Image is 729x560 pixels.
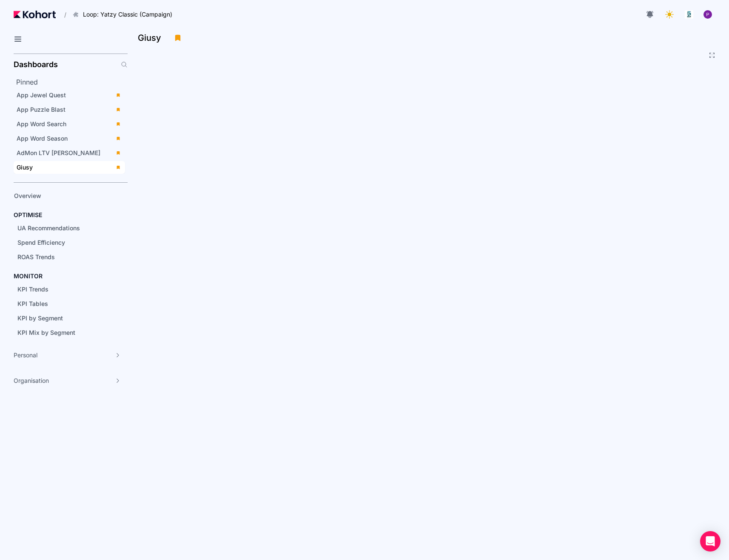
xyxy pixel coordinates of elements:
[16,77,128,87] h2: Pinned
[14,222,113,235] a: UA Recommendations
[17,329,75,336] span: KPI Mix by Segment
[14,132,125,145] a: App Word Season
[17,106,65,113] span: App Puzzle Blast
[709,52,715,59] button: Fullscreen
[17,314,63,322] span: KPI by Segment
[14,103,125,116] a: App Puzzle Blast
[14,89,125,102] a: App Jewel Quest
[14,312,113,325] a: KPI by Segment
[14,251,113,263] a: ROAS Trends
[14,272,43,280] h4: MONITOR
[14,351,37,359] span: Personal
[14,11,56,18] img: Kohort logo
[68,7,181,22] button: Loop: Yatzy Classic (Campaign)
[17,164,33,171] span: Giusy
[17,224,80,232] span: UA Recommendations
[17,149,100,156] span: AdMon LTV [PERSON_NAME]
[14,161,125,174] a: Giusy
[11,189,113,202] a: Overview
[700,531,720,552] div: Open Intercom Messenger
[14,118,125,130] a: App Word Search
[14,297,113,310] a: KPI Tables
[138,34,166,42] h3: Giusy
[57,10,66,19] span: /
[14,192,41,199] span: Overview
[17,239,65,246] span: Spend Efficiency
[17,120,66,127] span: App Word Search
[14,326,113,339] a: KPI Mix by Segment
[14,147,125,159] a: AdMon LTV [PERSON_NAME]
[14,236,113,249] a: Spend Efficiency
[685,10,693,19] img: logo_logo_images_1_20240607072359498299_20240828135028712857.jpeg
[17,286,48,293] span: KPI Trends
[14,211,42,219] h4: OPTIMISE
[14,61,58,68] h2: Dashboards
[83,10,172,19] span: Loop: Yatzy Classic (Campaign)
[17,91,66,99] span: App Jewel Quest
[17,253,55,260] span: ROAS Trends
[14,376,49,385] span: Organisation
[17,135,68,142] span: App Word Season
[17,300,48,307] span: KPI Tables
[14,283,113,296] a: KPI Trends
